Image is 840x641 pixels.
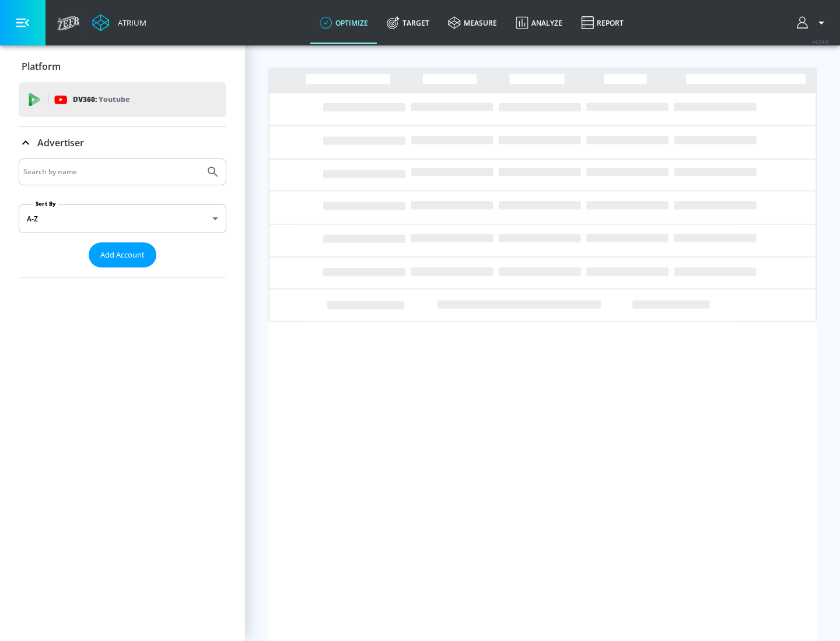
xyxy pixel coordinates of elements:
a: Atrium [92,14,146,31]
nav: list of Advertiser [19,267,226,277]
span: Add Account [100,248,145,262]
a: Report [572,2,633,44]
div: Advertiser [19,126,226,159]
a: Target [377,2,439,44]
div: DV360: Youtube [19,82,226,117]
a: measure [439,2,506,44]
label: Sort By [33,200,58,207]
p: Advertiser [37,136,84,149]
p: DV360: [73,93,129,106]
div: A-Z [19,204,226,233]
a: Analyze [506,2,572,44]
p: Platform [22,60,61,73]
div: Platform [19,50,226,83]
button: Add Account [89,242,156,267]
span: v 4.24.0 [812,38,828,45]
div: Advertiser [19,159,226,277]
input: Search by name [23,164,200,179]
a: optimize [310,2,377,44]
p: Youtube [99,93,129,105]
div: Atrium [113,17,146,28]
